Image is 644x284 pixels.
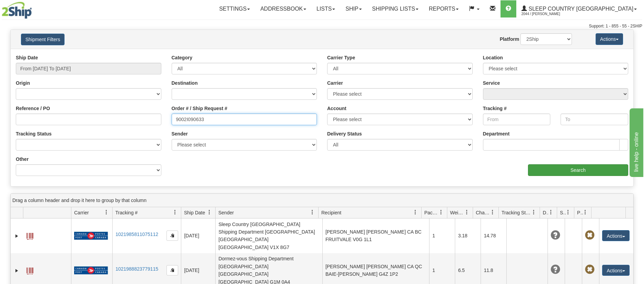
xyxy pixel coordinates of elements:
label: Other [16,156,28,163]
span: Pickup Not Assigned [585,230,595,240]
a: 1021985811075112 [115,232,158,237]
label: Reference / PO [16,105,50,112]
span: Pickup Not Assigned [585,265,595,274]
a: Pickup Status filter column settings [579,206,591,218]
td: [PERSON_NAME] [PERSON_NAME] CA BC FRUITVALE V0G 1L1 [322,218,429,253]
label: Delivery Status [327,130,362,137]
label: Tracking Status [16,130,51,137]
img: 20 - Canada Post [74,266,108,275]
iframe: chat widget [628,107,643,177]
a: Weight filter column settings [461,206,473,218]
span: Carrier [74,209,89,216]
span: Recipient [321,209,341,216]
button: Actions [602,265,630,276]
a: Tracking # filter column settings [169,206,181,218]
label: Order # / Ship Request # [172,105,228,112]
td: 3.18 [455,218,481,253]
a: 1021988823779115 [115,266,158,272]
a: Settings [214,0,255,17]
a: Ship [340,0,367,17]
a: Tracking Status filter column settings [528,206,540,218]
span: Unknown [551,230,560,240]
button: Actions [602,230,630,241]
div: grid grouping header [11,194,633,207]
span: Unknown [551,265,560,274]
label: Destination [172,80,198,86]
span: Pickup Status [577,209,583,216]
span: Tracking # [115,209,138,216]
label: Category [172,54,193,61]
a: Carrier filter column settings [101,206,112,218]
a: Delivery Status filter column settings [545,206,557,218]
button: Shipment Filters [21,34,65,45]
span: Sender [218,209,234,216]
a: Charge filter column settings [487,206,498,218]
span: Weight [450,209,464,216]
a: Sender filter column settings [307,206,318,218]
td: 1 [429,218,455,253]
span: Tracking Status [502,209,531,216]
button: Copy to clipboard [166,230,178,241]
span: Sleep Country [GEOGRAPHIC_DATA] [527,6,633,12]
img: logo2044.jpg [2,2,32,19]
a: Ship Date filter column settings [204,206,215,218]
div: Support: 1 - 855 - 55 - 2SHIP [2,23,642,29]
span: Delivery Status [543,209,549,216]
span: 2044 / [PERSON_NAME] [521,11,573,17]
div: live help - online [5,4,64,12]
span: Shipment Issues [560,209,566,216]
a: Reports [424,0,464,17]
button: Copy to clipboard [166,265,178,275]
span: Charge [476,209,490,216]
a: Label [26,264,33,275]
label: Location [483,54,503,61]
a: Addressbook [255,0,311,17]
label: Carrier [327,80,343,86]
input: Search [528,164,628,176]
label: Origin [16,80,30,86]
span: Packages [424,209,439,216]
label: Carrier Type [327,54,355,61]
a: Lists [311,0,340,17]
a: Label [26,230,33,241]
td: 14.78 [481,218,506,253]
label: Account [327,105,346,112]
button: Actions [596,33,623,45]
img: 20 - Canada Post [74,232,108,240]
label: Sender [172,130,188,137]
label: Platform [500,36,519,43]
label: Tracking # [483,105,507,112]
label: Department [483,130,510,137]
a: Shipment Issues filter column settings [562,206,574,218]
input: To [561,114,628,125]
label: Ship Date [16,54,38,61]
a: Recipient filter column settings [410,206,421,218]
label: Service [483,80,500,86]
a: Expand [13,267,20,274]
input: From [483,114,551,125]
a: Sleep Country [GEOGRAPHIC_DATA] 2044 / [PERSON_NAME] [516,0,642,17]
a: Expand [13,233,20,239]
a: Shipping lists [367,0,424,17]
a: Packages filter column settings [435,206,447,218]
span: Ship Date [184,209,205,216]
td: Sleep Country [GEOGRAPHIC_DATA] Shipping Department [GEOGRAPHIC_DATA] [GEOGRAPHIC_DATA] [GEOGRAPH... [215,218,322,253]
td: [DATE] [181,218,215,253]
